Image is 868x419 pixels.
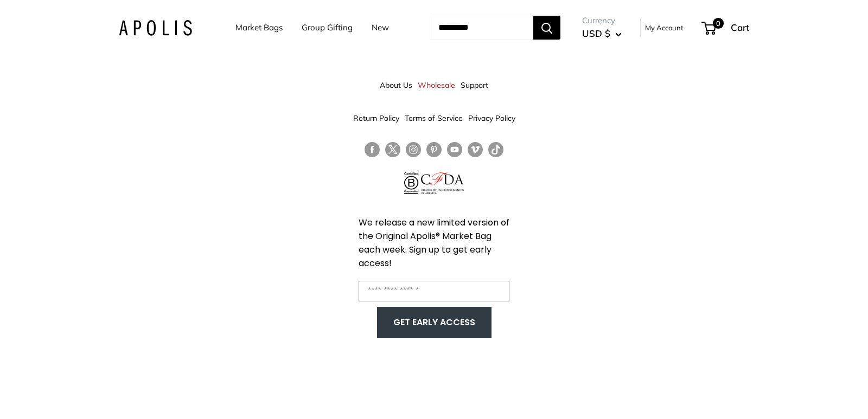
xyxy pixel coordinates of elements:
a: 0 Cart [703,19,749,36]
img: Council of Fashion Designers of America Member [421,172,464,194]
span: Currency [582,13,622,28]
span: We release a new limited version of the Original Apolis® Market Bag each week. Sign up to get ear... [359,216,509,269]
a: Follow us on Twitter [385,142,400,162]
a: Follow us on Instagram [406,142,421,158]
a: Follow us on Facebook [365,142,380,158]
a: Wholesale [418,75,455,95]
a: My Account [645,21,684,34]
a: About Us [380,75,412,95]
a: Follow us on Vimeo [468,142,483,158]
a: Terms of Service [405,108,463,128]
a: Follow us on Pinterest [426,142,442,158]
a: Market Bags [235,20,283,35]
button: USD $ [582,25,622,42]
button: Search [533,16,560,40]
a: Privacy Policy [468,108,515,128]
a: Follow us on YouTube [447,142,462,158]
button: GET EARLY ACCESS [388,312,481,333]
span: USD $ [582,28,610,39]
span: Cart [731,22,749,33]
a: Return Policy [353,108,399,128]
a: Support [461,75,488,95]
input: Enter your email [359,281,509,301]
a: Group Gifting [302,20,353,35]
a: New [372,20,389,35]
img: Apolis [119,20,192,36]
img: Certified B Corporation [404,172,419,194]
input: Search... [430,16,533,40]
a: Follow us on Tumblr [488,142,503,158]
span: 0 [713,18,724,29]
